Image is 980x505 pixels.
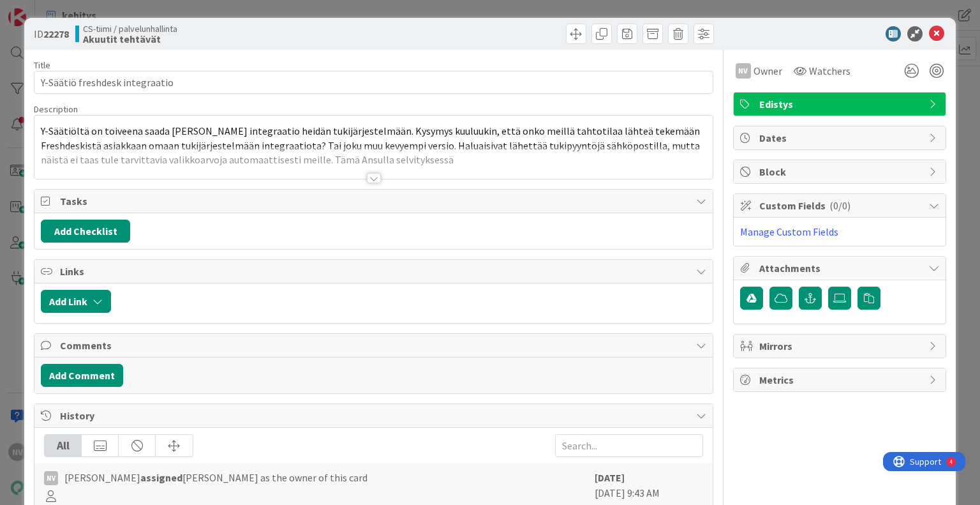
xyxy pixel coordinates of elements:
b: 22278 [43,27,69,40]
span: Links [60,264,689,279]
span: Metrics [759,372,923,388]
input: Search... [555,434,703,457]
span: Custom Fields [759,198,923,213]
input: type card name here... [34,71,713,94]
span: Y-Säätiöltä on toiveena saada [PERSON_NAME] integraatio heidän tukijärjestelmään. Kysymys kuuluuk... [41,124,702,166]
button: Add Link [41,290,111,313]
span: History [60,408,689,423]
span: CS-tiimi / palvelunhallinta [83,24,177,34]
span: Block [759,164,923,179]
span: Description [34,103,78,115]
span: Dates [759,130,923,146]
div: All [45,435,82,456]
a: Manage Custom Fields [740,225,838,238]
span: Watchers [809,63,850,79]
button: Add Comment [41,364,123,387]
div: 4 [66,5,70,15]
div: NV [44,471,58,485]
div: [DATE] 9:43 AM [595,470,703,502]
label: Title [34,59,50,71]
b: Akuutit tehtävät [83,34,177,44]
span: Owner [754,63,782,79]
div: NV [736,63,751,79]
span: [PERSON_NAME] [PERSON_NAME] as the owner of this card [64,470,367,485]
b: [DATE] [595,471,625,484]
span: Tasks [60,193,689,209]
span: ID [34,26,69,41]
span: Comments [60,338,689,353]
span: Support [27,2,58,17]
span: Edistys [759,96,923,112]
button: Add Checklist [41,220,130,243]
span: Attachments [759,260,923,276]
span: ( 0/0 ) [829,199,850,212]
b: assigned [140,471,182,484]
span: Mirrors [759,338,923,354]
